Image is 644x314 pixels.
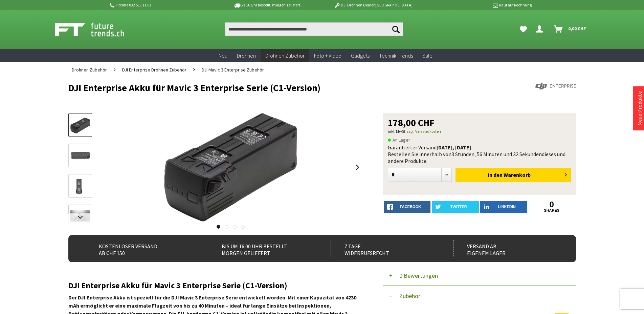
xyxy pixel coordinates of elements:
a: DJI Enterprise Drohnen Zubehör [119,62,190,77]
b: [DATE], [DATE] [437,144,471,151]
span: Gadgets [351,52,370,59]
span: Drohnen [237,52,256,59]
span: An Lager [388,136,410,144]
span: DJI Enterprise Drohnen Zubehör [122,67,186,73]
span: Warenkorb [504,171,531,178]
div: Versand ab eigenem Lager [453,240,561,257]
p: Bis 16 Uhr bestellt, morgen geliefert. [215,1,320,9]
a: zzgl. Versandkosten [406,129,441,134]
a: Foto + Video [309,49,346,63]
p: DJI Drohnen Dealer [GEOGRAPHIC_DATA] [320,1,426,9]
a: shares [528,208,575,213]
div: Kostenloser Versand ab CHF 150 [85,240,193,257]
a: Technik-Trends [374,49,418,63]
a: LinkedIn [480,201,527,213]
a: 0 [528,201,575,208]
a: twitter [432,201,479,213]
input: Produkt, Marke, Kategorie, EAN, Artikelnummer… [225,22,403,36]
span: Foto + Video [314,52,341,59]
div: Bis um 16:00 Uhr bestellt Morgen geliefert [208,240,316,257]
a: Drohnen [232,49,261,63]
h2: DJI Enterprise Akku für Mavic 3 Enterprise Serie (C1-Version) [68,281,363,290]
span: LinkedIn [498,205,516,209]
h1: DJI Enterprise Akku für Mavic 3 Enterprise Serie (C1-Version) [68,83,474,93]
span: DJI Mavic 3 Enterprise Zubehör [202,67,264,73]
a: Drohnen Zubehör [261,49,309,63]
div: 7 Tage Widerrufsrecht [331,240,439,257]
a: facebook [384,201,431,213]
span: twitter [450,205,467,209]
a: Gadgets [346,49,374,63]
a: Dein Konto [533,22,549,36]
span: 178,00 CHF [388,118,435,127]
span: Neu [219,52,227,59]
button: Zubehör [383,286,576,306]
span: facebook [400,205,421,209]
a: Drohnen Zubehör [68,62,110,77]
div: Garantierter Versand Bestellen Sie innerhalb von dieses und andere Produkte. [388,144,571,164]
span: In den [488,171,503,178]
button: In den Warenkorb [456,168,571,182]
a: Sale [418,49,437,63]
a: Neue Produkte [636,91,643,126]
a: Warenkorb [551,22,590,36]
a: Neu [214,49,232,63]
img: DJI Enterprise Akku für Mavic 3 Enterprise Serie (C1-Version) [164,113,297,222]
span: 0,00 CHF [568,23,586,34]
span: Sale [422,52,432,59]
button: 0 Bewertungen [383,266,576,286]
span: Drohnen Zubehör [265,52,305,59]
span: 3 Stunden, 56 Minuten und 32 Sekunden [451,151,542,158]
img: DJI Enterprise [535,83,576,89]
button: Suchen [389,22,403,36]
span: Drohnen Zubehör [72,67,107,73]
span: Technik-Trends [379,52,413,59]
p: inkl. MwSt. [388,127,571,135]
a: DJI Mavic 3 Enterprise Zubehör [198,62,267,77]
a: Meine Favoriten [516,22,530,36]
img: Shop Futuretrends - zur Startseite wechseln [55,21,139,38]
p: Hotline 032 511 11 03 [109,1,215,9]
img: Vorschau: DJI Enterprise Akku für Mavic 3 Enterprise Serie (C1-Version) [70,118,90,133]
p: Kauf auf Rechnung [426,1,532,9]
